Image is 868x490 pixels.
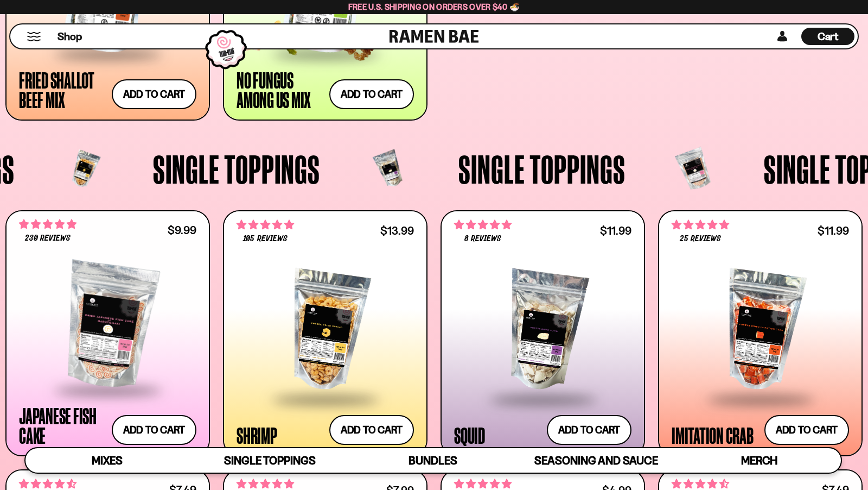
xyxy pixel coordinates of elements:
a: 4.75 stars 8 reviews $11.99 Squid Add to cart [441,210,645,457]
span: Merch [741,454,777,467]
a: Merch [678,448,841,473]
a: 4.90 stars 105 reviews $13.99 Shrimp Add to cart [223,210,427,457]
button: Add to cart [547,415,631,445]
span: Single Toppings [224,454,316,467]
a: Seasoning and Sauce [515,448,678,473]
div: Squid [454,425,485,445]
a: Single Toppings [189,448,352,473]
button: Add to cart [112,79,196,109]
div: Fried Shallot Beef Mix [19,70,106,109]
div: $13.99 [380,225,414,236]
div: Imitation Crab [672,425,754,445]
div: $11.99 [600,225,631,236]
span: 105 reviews [243,235,287,243]
button: Add to cart [764,415,849,445]
span: Single Toppings [458,149,626,189]
span: 230 reviews [25,234,71,243]
a: 4.88 stars 25 reviews $11.99 Imitation Crab Add to cart [658,210,863,457]
span: 8 reviews [464,235,501,243]
a: 4.77 stars 230 reviews $9.99 Japanese Fish Cake Add to cart [5,210,210,457]
span: Bundles [409,454,457,467]
span: 4.77 stars [19,217,76,231]
span: Single Toppings [153,149,320,189]
span: Mixes [92,454,123,467]
button: Add to cart [329,415,414,445]
div: Cart [801,24,854,48]
span: 4.75 stars [454,218,512,232]
span: Free U.S. Shipping on Orders over $40 🍜 [348,2,520,12]
a: Mixes [25,448,189,473]
div: $9.99 [168,225,196,235]
div: $11.99 [818,225,849,236]
div: No Fungus Among Us Mix [237,70,324,109]
a: Bundles [352,448,515,473]
a: Shop [58,28,82,45]
span: 4.90 stars [237,218,294,232]
span: 25 reviews [680,235,721,243]
button: Mobile Menu Trigger [27,32,41,41]
span: Shop [58,29,82,44]
span: Seasoning and Sauce [534,454,658,467]
div: Shrimp [237,425,277,445]
button: Add to cart [112,415,196,445]
div: Japanese Fish Cake [19,406,106,445]
span: Cart [818,30,839,43]
button: Add to cart [329,79,414,109]
span: 4.88 stars [672,218,729,232]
